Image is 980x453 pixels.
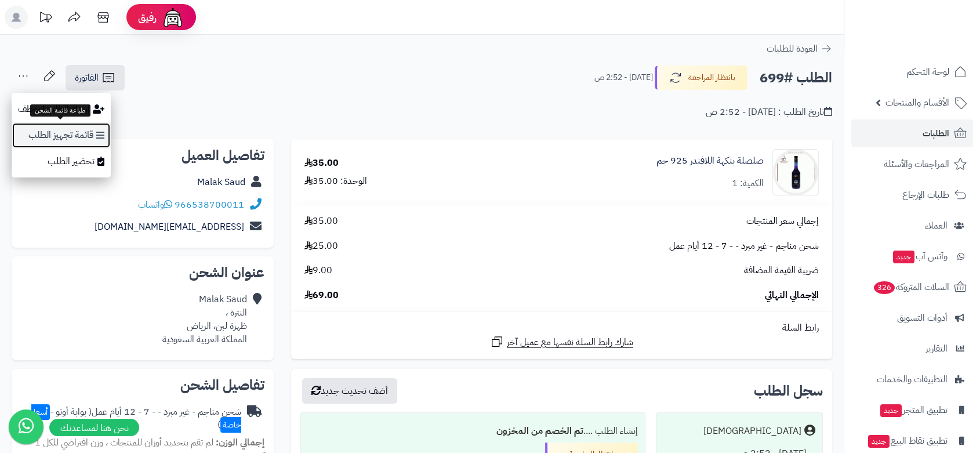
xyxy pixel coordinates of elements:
a: [EMAIL_ADDRESS][DOMAIN_NAME] [95,220,244,234]
a: أدوات التسويق [851,304,973,332]
a: وآتس آبجديد [851,242,973,270]
span: تطبيق المتجر [879,402,948,418]
a: قائمة تجهيز الطلب [12,122,111,148]
div: رابط السلة [296,321,827,335]
a: الطلبات [851,119,973,147]
a: 966538700011 [175,198,244,212]
a: تحديثات المنصة [31,6,60,32]
span: الفاتورة [75,71,99,85]
span: رفيق [138,10,157,24]
h2: تفاصيل الشحن [21,378,264,392]
span: الإجمالي النهائي [765,289,819,302]
b: تم الخصم من المخزون [496,424,583,438]
div: 35.00 [304,157,339,170]
span: الأقسام والمنتجات [885,95,949,111]
a: شارك رابط السلة نفسها مع عميل آخر [490,335,633,349]
span: طلبات الإرجاع [902,187,949,203]
span: ( بوابة أوتو - ) [31,405,241,432]
a: واتساب [138,198,172,212]
a: تحضير الطلب [12,148,111,175]
span: 35.00 [304,215,338,228]
div: تاريخ الطلب : [DATE] - 2:52 ص [706,106,832,119]
div: Malak Saud النثرة ، ظهرة لبن، الرياض المملكة العربية السعودية [162,293,247,346]
span: لوحة التحكم [906,64,949,80]
a: Malak Saud [197,175,245,189]
span: المراجعات والأسئلة [884,156,949,172]
a: طلبات الإرجاع [851,181,973,209]
span: 9.00 [304,264,332,277]
strong: إجمالي الوزن: [216,436,264,450]
span: العملاء [925,218,948,234]
small: [DATE] - 2:52 ص [594,72,653,84]
a: صلصلة بنكهة اللافندر 925 جم [656,154,764,168]
button: أضف تحديث جديد [302,378,397,404]
div: طباعة قائمة الشحن [30,104,90,117]
div: الوحدة: 35.00 [304,175,367,188]
span: العودة للطلبات [767,42,818,56]
span: تطبيق نقاط البيع [867,433,948,449]
img: ai-face.png [161,6,184,29]
span: 25.00 [304,240,338,253]
span: الطلبات [923,125,949,142]
span: وآتس آب [892,248,948,264]
span: جديد [868,435,890,448]
div: إنشاء الطلب .... [308,420,638,443]
h3: سجل الطلب [754,384,823,398]
span: السلات المتروكة [873,279,949,295]
span: إجمالي سعر المنتجات [746,215,819,228]
a: الفاتورة [66,65,125,90]
div: الكمية: 1 [732,177,764,190]
span: جديد [893,251,914,263]
button: إسناد الطلب لموظف [12,96,111,122]
a: المراجعات والأسئلة [851,150,973,178]
a: السلات المتروكة326 [851,273,973,301]
h2: عنوان الشحن [21,266,264,280]
a: التطبيقات والخدمات [851,365,973,393]
span: 69.00 [304,289,339,302]
img: 1750027627-WhatsApp%20Image%202025-06-16%20at%201.45.37%20AM-90x90.jpeg [773,149,818,195]
span: أدوات التسويق [897,310,948,326]
span: 326 [874,281,895,294]
span: التقارير [925,340,948,357]
div: شحن مناجم - غير مبرد - - 7 - 12 أيام عمل [21,405,241,432]
span: شارك رابط السلة نفسها مع عميل آخر [507,336,633,349]
span: شحن مناجم - غير مبرد - - 7 - 12 أيام عمل [669,240,819,253]
div: [DEMOGRAPHIC_DATA] [703,425,801,438]
h2: تفاصيل العميل [21,148,264,162]
a: لوحة التحكم [851,58,973,86]
span: أسعار خاصة [31,404,241,433]
span: التطبيقات والخدمات [877,371,948,387]
a: التقارير [851,335,973,363]
h2: الطلب #699 [760,66,832,90]
a: العودة للطلبات [767,42,832,56]
button: بانتظار المراجعة [655,66,747,90]
span: ضريبة القيمة المضافة [744,264,819,277]
a: العملاء [851,212,973,240]
a: تطبيق المتجرجديد [851,396,973,424]
span: جديد [880,404,902,417]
